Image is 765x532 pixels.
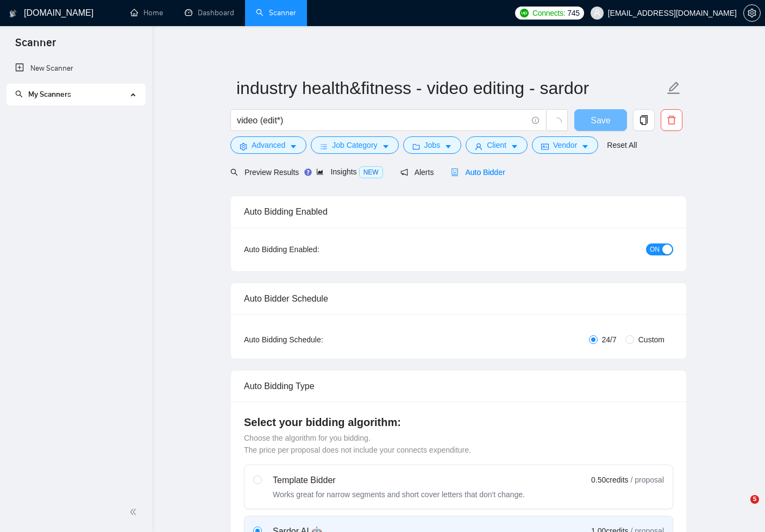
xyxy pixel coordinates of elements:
span: idcard [541,142,549,151]
span: NEW [359,166,383,178]
span: Scanner [7,35,65,58]
span: setting [744,9,760,17]
span: 24/7 [598,334,621,346]
span: Auto Bidder [451,168,505,177]
span: caret-down [511,142,518,151]
span: search [15,90,23,98]
div: Auto Bidder Schedule [244,283,673,314]
span: loading [552,117,562,127]
img: upwork-logo.png [520,9,529,17]
span: Jobs [424,139,441,151]
div: Auto Bidding Type [244,371,673,402]
button: folderJobscaret-down [403,136,462,154]
span: Job Category [332,139,377,151]
div: Auto Bidding Schedule: [244,334,387,346]
span: Connects: [532,7,565,19]
span: caret-down [290,142,297,151]
a: setting [743,9,761,17]
button: delete [661,109,682,131]
a: searchScanner [256,8,296,17]
span: double-left [129,506,140,517]
span: bars [320,142,328,151]
iframe: Intercom live chat [728,495,754,521]
button: userClientcaret-down [466,136,528,154]
span: Client [487,139,506,151]
span: 0.50 credits [591,474,628,486]
span: Alerts [400,168,434,177]
input: Scanner name... [236,74,664,102]
input: Search Freelance Jobs... [237,114,527,127]
span: delete [661,115,682,125]
div: Auto Bidding Enabled: [244,243,387,255]
a: New Scanner [15,58,136,79]
span: notification [400,168,408,176]
span: robot [451,168,459,176]
div: Template Bidder [273,474,525,487]
span: 745 [567,7,579,19]
img: logo [9,5,17,22]
span: caret-down [444,142,452,151]
span: edit [667,81,681,95]
button: setting [743,4,761,22]
span: caret-down [581,142,589,151]
span: Advanced [252,139,285,151]
button: Save [574,109,627,131]
span: area-chart [316,168,324,176]
span: setting [240,142,247,151]
a: dashboardDashboard [185,8,234,17]
span: Choose the algorithm for you bidding. The price per proposal does not include your connects expen... [244,434,471,454]
button: idcardVendorcaret-down [532,136,598,154]
span: info-circle [532,117,539,124]
span: / proposal [631,474,664,485]
span: My Scanners [28,90,71,99]
button: settingAdvancedcaret-down [230,136,306,154]
span: copy [634,115,654,125]
div: Auto Bidding Enabled [244,196,673,227]
button: copy [633,109,655,131]
span: Insights [316,167,382,176]
li: New Scanner [7,58,145,79]
span: search [230,168,238,176]
span: Preview Results [230,168,299,177]
span: user [593,9,601,17]
span: Custom [634,334,669,346]
span: folder [412,142,420,151]
span: My Scanners [15,90,71,99]
div: Works great for narrow segments and short cover letters that don't change. [273,489,525,500]
span: Vendor [553,139,577,151]
button: barsJob Categorycaret-down [311,136,398,154]
div: Tooltip anchor [303,167,313,177]
span: caret-down [382,142,390,151]
a: Reset All [607,139,637,151]
h4: Select your bidding algorithm: [244,415,673,430]
span: Save [591,114,610,127]
span: ON [650,243,660,255]
a: homeHome [130,8,163,17]
span: 5 [750,495,759,504]
span: user [475,142,482,151]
